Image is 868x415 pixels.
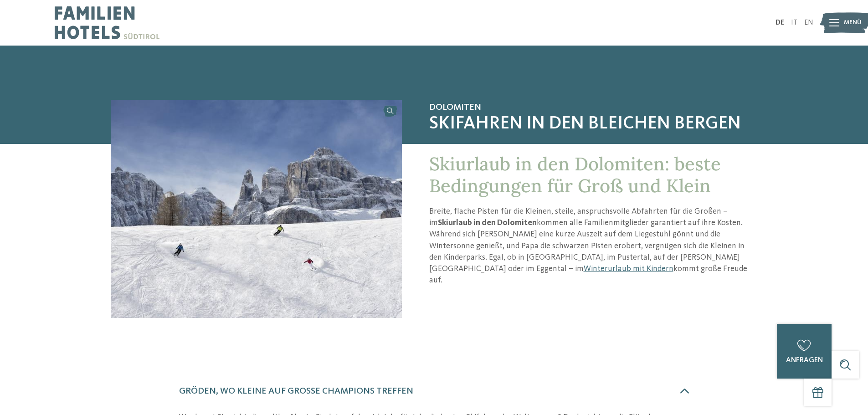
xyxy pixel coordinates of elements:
[777,324,832,379] a: anfragen
[429,206,758,286] p: Breite, flache Pisten für die Kleinen, steile, anspruchsvolle Abfahrten für die Großen – im komme...
[844,18,862,27] span: Menü
[429,113,758,135] span: Skifahren in den Bleichen Bergen
[429,102,758,113] span: Dolomiten
[429,152,721,197] span: Skiurlaub in den Dolomiten: beste Bedingungen für Groß und Klein
[776,19,784,26] a: DE
[179,387,413,396] span: Gröden, wo kleine auf große Champions treffen
[584,265,673,273] a: Winterurlaub mit Kindern
[804,19,813,26] a: EN
[438,219,537,227] strong: Skiurlaub in den Dolomiten
[786,357,823,364] span: anfragen
[111,100,402,318] img: Skiurlaub in den Dolomiten mitten im UNESCO Welterbe
[791,19,797,26] a: IT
